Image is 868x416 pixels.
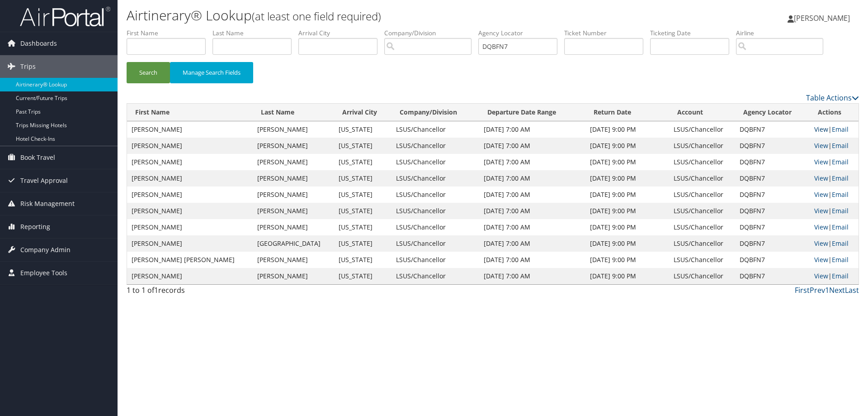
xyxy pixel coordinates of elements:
label: Company/Division [384,29,478,38]
button: Manage Search Fields [170,62,253,83]
td: [DATE] 7:00 AM [479,203,585,219]
th: Arrival City: activate to sort column ascending [334,104,392,121]
td: [PERSON_NAME] [253,219,334,235]
th: Departure Date Range: activate to sort column ascending [479,104,585,121]
div: 1 to 1 of records [127,285,300,300]
td: LSUS/Chancellor [392,252,479,268]
a: View [814,158,828,166]
td: [US_STATE] [334,219,392,235]
td: DQBFN7 [735,138,810,154]
td: | [810,219,859,235]
td: [DATE] 7:00 AM [479,252,585,268]
td: LSUS/Chancellor [669,203,735,219]
td: [DATE] 7:00 AM [479,154,585,170]
span: Dashboards [20,32,57,55]
td: [DATE] 7:00 AM [479,268,585,284]
td: [DATE] 9:00 PM [585,235,669,252]
a: Email [832,255,849,264]
label: Ticketing Date [650,29,736,38]
td: LSUS/Chancellor [669,219,735,235]
td: [DATE] 7:00 AM [479,121,585,138]
td: [PERSON_NAME] [127,268,253,284]
td: DQBFN7 [735,268,810,284]
span: Travel Approval [20,169,68,192]
td: [PERSON_NAME] [253,203,334,219]
td: [DATE] 9:00 PM [585,138,669,154]
a: Email [832,272,849,280]
td: LSUS/Chancellor [669,121,735,138]
td: [US_STATE] [334,235,392,252]
a: Table Actions [806,93,859,103]
a: Email [832,239,849,248]
a: View [814,255,828,264]
td: [DATE] 9:00 PM [585,219,669,235]
button: Search [127,62,170,83]
td: LSUS/Chancellor [392,268,479,284]
span: Risk Management [20,192,75,215]
td: [DATE] 7:00 AM [479,170,585,186]
a: Email [832,125,849,134]
a: Email [832,223,849,231]
td: [PERSON_NAME] [253,252,334,268]
td: LSUS/Chancellor [392,186,479,203]
td: [PERSON_NAME] [127,138,253,154]
img: airportal-logo.png [20,6,110,27]
td: [US_STATE] [334,268,392,284]
td: LSUS/Chancellor [392,138,479,154]
td: | [810,235,859,252]
td: [DATE] 7:00 AM [479,219,585,235]
a: First [795,285,810,295]
td: [PERSON_NAME] [253,268,334,284]
td: [US_STATE] [334,170,392,186]
td: [DATE] 7:00 AM [479,138,585,154]
td: [US_STATE] [334,138,392,154]
td: [PERSON_NAME] [253,170,334,186]
td: [PERSON_NAME] [253,138,334,154]
td: DQBFN7 [735,203,810,219]
th: Agency Locator: activate to sort column ascending [735,104,810,121]
a: View [814,239,828,248]
td: [US_STATE] [334,252,392,268]
th: Return Date: activate to sort column ascending [585,104,669,121]
th: Company/Division [392,104,479,121]
td: | [810,186,859,203]
td: [DATE] 9:00 PM [585,186,669,203]
a: View [814,174,828,182]
td: [DATE] 9:00 PM [585,121,669,138]
td: | [810,138,859,154]
td: LSUS/Chancellor [392,170,479,186]
span: Employee Tools [20,262,67,284]
td: DQBFN7 [735,170,810,186]
td: | [810,203,859,219]
td: [DATE] 9:00 PM [585,268,669,284]
td: [PERSON_NAME] [253,121,334,138]
td: [DATE] 7:00 AM [479,235,585,252]
td: DQBFN7 [735,154,810,170]
label: Airline [736,29,830,38]
td: [PERSON_NAME] [253,154,334,170]
a: View [814,125,828,134]
td: [US_STATE] [334,203,392,219]
span: Trips [20,55,36,78]
label: Ticket Number [564,29,650,38]
td: LSUS/Chancellor [392,219,479,235]
td: LSUS/Chancellor [392,235,479,252]
th: Account: activate to sort column ascending [669,104,735,121]
td: LSUS/Chancellor [669,138,735,154]
td: [US_STATE] [334,154,392,170]
td: [PERSON_NAME] [127,170,253,186]
a: [PERSON_NAME] [788,5,859,32]
a: View [814,223,828,231]
td: [DATE] 9:00 PM [585,154,669,170]
td: [DATE] 9:00 PM [585,252,669,268]
a: Email [832,206,849,215]
td: | [810,121,859,138]
a: Email [832,158,849,166]
a: View [814,272,828,280]
td: LSUS/Chancellor [669,170,735,186]
a: View [814,206,828,215]
span: Company Admin [20,239,71,261]
td: LSUS/Chancellor [392,154,479,170]
th: Actions [810,104,859,121]
label: Agency Locator [478,29,564,38]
